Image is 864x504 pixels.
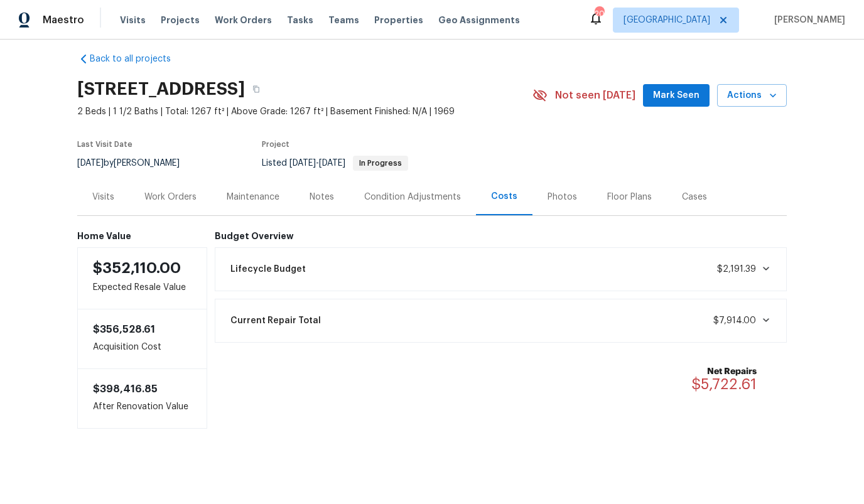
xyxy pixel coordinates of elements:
div: Maintenance [227,191,279,203]
span: [GEOGRAPHIC_DATA] [624,14,710,26]
span: Current Repair Total [230,314,321,327]
span: Last Visit Date [77,141,132,148]
span: Projects [161,14,200,26]
span: Actions [727,88,777,104]
span: Work Orders [215,14,272,26]
span: - [289,159,345,168]
span: Mark Seen [653,88,699,104]
div: Expected Resale Value [77,247,207,309]
span: [DATE] [77,159,104,168]
span: Tasks [287,16,313,24]
span: $5,722.61 [691,377,757,392]
button: Actions [717,84,787,107]
div: Cases [682,191,707,203]
div: 20 [595,8,603,20]
b: Net Repairs [691,365,757,378]
span: [DATE] [289,159,316,168]
h6: Budget Overview [215,231,787,241]
span: In Progress [354,159,407,167]
div: After Renovation Value [77,368,207,429]
span: [DATE] [319,159,345,168]
span: Listed [262,159,408,168]
span: Not seen [DATE] [555,89,635,102]
span: $356,528.61 [93,324,155,335]
div: Notes [310,191,334,203]
div: Photos [548,191,577,203]
div: Visits [92,191,114,203]
a: Back to all projects [77,53,198,65]
button: Mark Seen [643,84,710,107]
div: Condition Adjustments [364,191,461,203]
span: $2,191.39 [717,265,756,274]
span: [PERSON_NAME] [769,14,845,26]
span: Geo Assignments [438,14,520,26]
span: Project [262,141,289,148]
button: Copy Address [245,78,267,100]
div: Costs [491,190,517,203]
span: $7,914.00 [713,316,756,325]
span: Properties [374,14,423,26]
span: Visits [120,14,146,26]
div: Acquisition Cost [77,309,207,368]
span: 2 Beds | 1 1/2 Baths | Total: 1267 ft² | Above Grade: 1267 ft² | Basement Finished: N/A | 1969 [77,105,532,118]
h6: Home Value [77,231,207,241]
span: Maestro [43,14,84,26]
div: Work Orders [144,191,197,203]
span: $352,110.00 [93,260,181,276]
span: $398,416.85 [93,384,158,394]
div: by [PERSON_NAME] [77,156,195,171]
span: Teams [328,14,359,26]
div: Floor Plans [607,191,652,203]
h2: [STREET_ADDRESS] [77,83,245,95]
span: Lifecycle Budget [230,263,306,276]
